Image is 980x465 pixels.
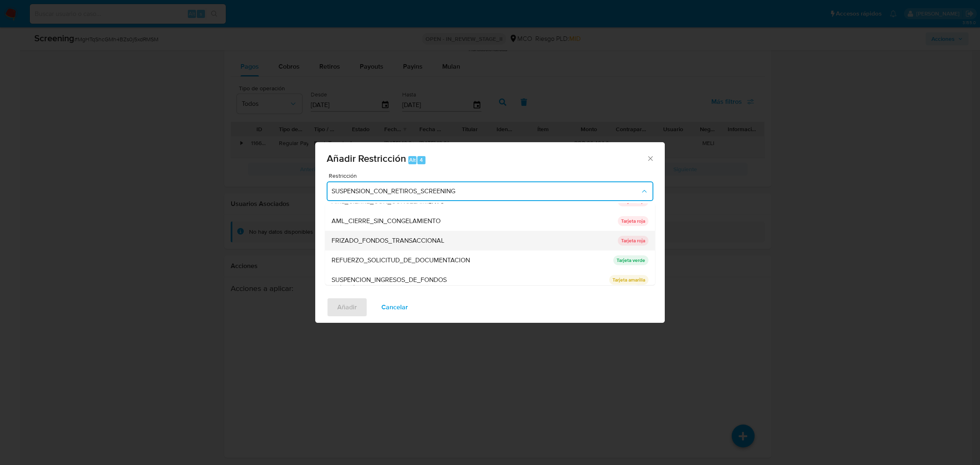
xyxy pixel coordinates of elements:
button: Cancelar [371,297,419,317]
span: Campo requerido [329,280,490,286]
span: 4 [420,156,423,164]
span: Añadir Restricción [327,151,406,165]
span: Cancelar [381,298,408,316]
span: Alt [409,156,416,164]
span: SUSPENSION_CON_RETIROS_SCREENING [332,187,640,195]
span: FRIZADO_FONDOS_TRANSACCIONAL [332,236,444,244]
p: Tarjeta roja [618,235,648,245]
button: Cerrar ventana [646,154,654,162]
span: AML_CIERRE_SIN_CONGELAMIENTO [332,217,441,225]
p: Tarjeta amarilla [609,275,648,284]
span: Restricción [329,173,655,179]
p: Tarjeta roja [618,216,648,226]
span: SUSPENCION_INGRESOS_DE_FONDOS [332,275,447,284]
span: REFUERZO_SOLICITUD_DE_DOCUMENTACION [332,256,470,264]
button: Restriction [327,181,653,201]
p: Tarjeta verde [613,255,648,265]
span: AML_CIERRE_CON_CONGELAMIENTO [332,197,445,205]
ul: Restriction [325,152,655,309]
